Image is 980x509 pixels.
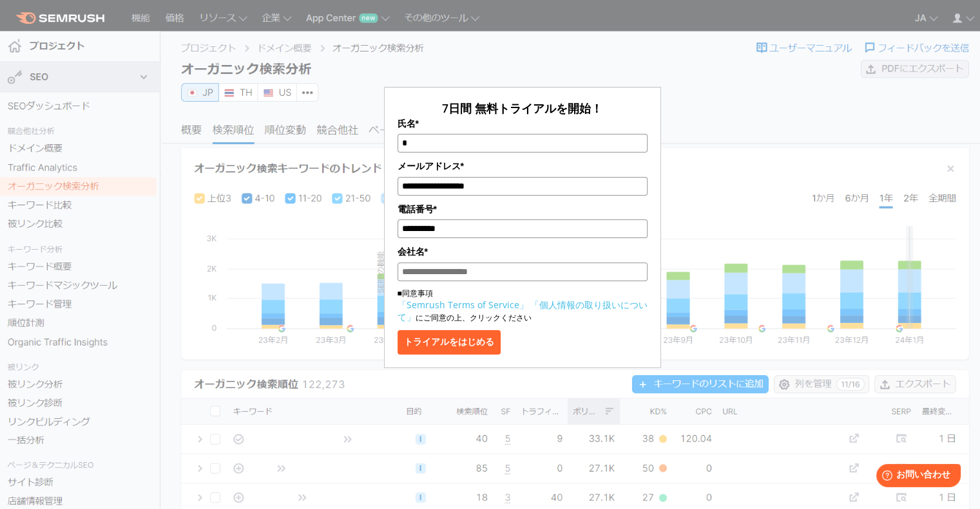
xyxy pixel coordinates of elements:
[442,100,602,116] span: 7日間 無料トライアルを開始！
[398,288,648,324] p: ■同意事項 にご同意の上、クリックください
[398,202,648,216] label: 電話番号*
[398,299,648,323] a: 「個人情報の取り扱いについて」
[398,299,528,311] a: 「Semrush Terms of Service」
[865,459,966,495] iframe: Help widget launcher
[398,330,501,355] button: トライアルをはじめる
[398,159,648,173] label: メールアドレス*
